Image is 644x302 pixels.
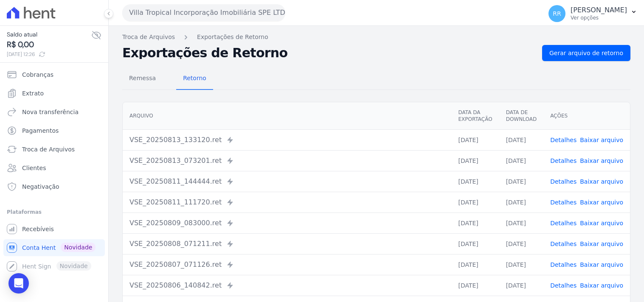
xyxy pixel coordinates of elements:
th: Data da Exportação [451,102,499,130]
td: [DATE] [499,275,543,296]
a: Pagamentos [3,122,105,139]
a: Troca de Arquivos [3,141,105,158]
td: [DATE] [451,233,499,254]
a: Exportações de Retorno [197,33,268,42]
span: Retorno [178,70,211,87]
div: VSE_20250809_083000.ret [129,218,444,228]
a: Detalhes [550,282,577,289]
a: Retorno [176,68,213,90]
td: [DATE] [499,171,543,192]
td: [DATE] [499,129,543,150]
a: Detalhes [550,240,577,247]
a: Detalhes [550,261,577,268]
th: Ações [543,102,630,130]
span: Nova transferência [22,108,79,116]
td: [DATE] [451,213,499,233]
a: Baixar arquivo [580,220,623,226]
td: [DATE] [499,150,543,171]
td: [DATE] [499,233,543,254]
a: Detalhes [550,157,577,164]
span: Pagamentos [22,126,59,135]
div: VSE_20250813_133120.ret [129,135,444,145]
a: Detalhes [550,178,577,185]
a: Troca de Arquivos [122,33,175,42]
span: Conta Hent [22,243,56,252]
a: Recebíveis [3,221,105,238]
a: Baixar arquivo [580,240,623,247]
a: Detalhes [550,220,577,226]
span: [DATE] 12:26 [7,50,91,58]
a: Clientes [3,159,105,176]
a: Baixar arquivo [580,137,623,143]
span: Saldo atual [7,30,91,39]
div: VSE_20250807_071126.ret [129,260,444,270]
span: Troca de Arquivos [22,145,75,154]
a: Extrato [3,85,105,102]
a: Remessa [122,68,163,90]
a: Baixar arquivo [580,178,623,185]
a: Cobranças [3,66,105,83]
td: [DATE] [451,254,499,275]
span: Recebíveis [22,225,54,233]
div: VSE_20250806_140842.ret [129,280,444,291]
div: Open Intercom Messenger [8,273,29,294]
th: Arquivo [123,102,451,130]
span: RR [553,11,561,17]
a: Baixar arquivo [580,157,623,164]
span: Clientes [22,164,46,172]
div: VSE_20250813_073201.ret [129,156,444,166]
td: [DATE] [451,275,499,296]
a: Nova transferência [3,103,105,120]
a: Detalhes [550,199,577,206]
td: [DATE] [451,150,499,171]
nav: Breadcrumb [122,33,630,42]
a: Negativação [3,178,105,195]
span: Cobranças [22,70,53,79]
h2: Exportações de Retorno [122,47,535,59]
td: [DATE] [451,171,499,192]
a: Baixar arquivo [580,282,623,289]
nav: Sidebar [7,66,101,275]
span: Gerar arquivo de retorno [549,49,623,57]
p: Ver opções [571,14,627,21]
span: Remessa [124,70,161,87]
span: R$ 0,00 [7,39,91,50]
div: VSE_20250808_071211.ret [129,239,444,249]
span: Novidade [61,243,96,252]
button: RR [PERSON_NAME] Ver opções [542,2,644,25]
a: Baixar arquivo [580,261,623,268]
a: Baixar arquivo [580,199,623,206]
td: [DATE] [451,192,499,213]
div: VSE_20250811_144444.ret [129,176,444,187]
td: [DATE] [451,129,499,150]
td: [DATE] [499,192,543,213]
a: Gerar arquivo de retorno [542,45,630,61]
th: Data de Download [499,102,543,130]
td: [DATE] [499,213,543,233]
div: Plataformas [7,207,101,217]
span: Extrato [22,89,44,98]
a: Detalhes [550,137,577,143]
div: VSE_20250811_111720.ret [129,197,444,207]
td: [DATE] [499,254,543,275]
p: [PERSON_NAME] [571,6,627,14]
span: Negativação [22,182,59,191]
a: Conta Hent Novidade [3,239,105,256]
button: Villa Tropical Incorporação Imobiliária SPE LTDA [122,4,285,21]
